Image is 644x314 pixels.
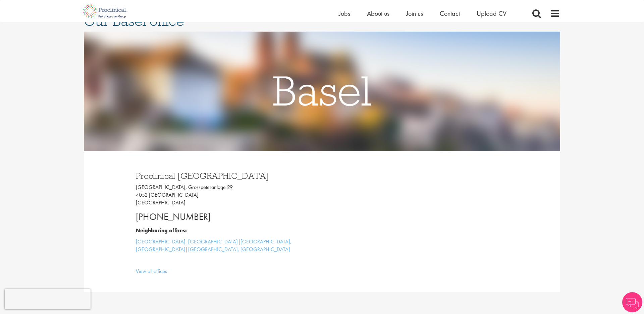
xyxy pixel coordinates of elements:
a: About us [367,9,389,18]
a: [GEOGRAPHIC_DATA], [GEOGRAPHIC_DATA] [136,238,291,253]
p: | | [136,238,317,253]
a: Join us [406,9,423,18]
img: Chatbot [622,292,642,312]
a: [GEOGRAPHIC_DATA], [GEOGRAPHIC_DATA] [188,246,290,253]
a: Upload CV [477,9,506,18]
h3: Proclinical [GEOGRAPHIC_DATA] [136,171,317,180]
a: [GEOGRAPHIC_DATA], [GEOGRAPHIC_DATA] [136,238,238,245]
p: [GEOGRAPHIC_DATA], Grosspeteranlage 29 4052 [GEOGRAPHIC_DATA] [GEOGRAPHIC_DATA] [136,184,317,207]
a: Contact [440,9,460,18]
iframe: reCAPTCHA [5,289,91,309]
p: [PHONE_NUMBER] [136,210,317,224]
a: View all offices [136,268,167,275]
b: Neighboring offices: [136,227,187,234]
a: Jobs [339,9,350,18]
